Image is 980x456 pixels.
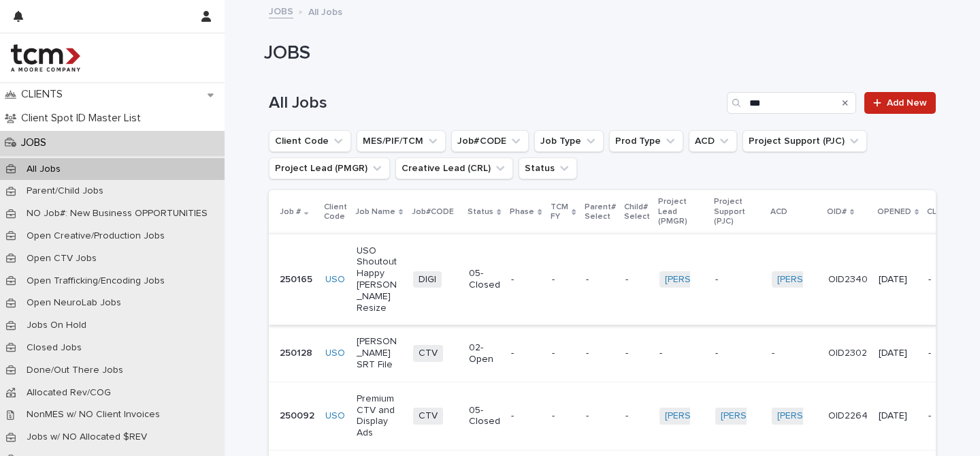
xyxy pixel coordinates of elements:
[469,405,500,428] p: 05-Closed
[280,410,314,422] p: 250092
[625,410,649,422] p: -
[469,342,500,365] p: 02-Open
[16,164,71,175] p: All Jobs
[11,44,80,72] img: 4hMmSqQkux38exxPVZHQ
[355,204,395,219] p: Job Name
[585,200,616,225] p: Parent# Select
[16,88,73,101] p: CLIENTS
[412,204,454,219] p: Job#CODE
[828,274,868,286] p: OID2340
[552,410,575,422] p: -
[772,348,817,359] p: -
[16,365,134,376] p: Done/Out There Jobs
[519,157,577,179] button: Status
[927,204,960,219] p: CLOSED
[280,274,314,286] p: 250165
[777,274,875,286] a: [PERSON_NAME]-TCM
[625,274,649,286] p: -
[468,204,493,219] p: Status
[624,200,650,225] p: Child# Select
[16,275,176,287] p: Open Trafficking/Encoding Jobs
[777,410,875,422] a: [PERSON_NAME]-TCM
[586,410,615,422] p: -
[928,348,967,359] p: -
[586,274,615,286] p: -
[16,431,158,443] p: Jobs w/ NO Allocated $REV
[16,297,132,309] p: Open NeuroLab Jobs
[879,348,917,359] p: [DATE]
[879,410,917,422] p: [DATE]
[324,200,347,225] p: Client Code
[280,348,314,359] p: 250128
[715,348,761,359] p: -
[721,410,818,422] a: [PERSON_NAME]-TCM
[828,410,868,422] p: OID2264
[269,130,351,152] button: Client Code
[325,274,345,286] a: USO
[609,130,683,152] button: Prod Type
[715,274,761,286] p: -
[511,348,540,359] p: -
[280,204,301,219] p: Job #
[325,410,345,422] a: USO
[16,185,114,197] p: Parent/Child Jobs
[269,157,390,179] button: Project Lead (PMGR)
[413,345,443,362] span: CTV
[658,194,706,229] p: Project Lead (PMGR)
[828,348,868,359] p: OID2302
[742,130,867,152] button: Project Support (PJC)
[928,410,967,422] p: -
[16,387,122,399] p: Allocated Rev/COG
[451,130,529,152] button: Job#CODE
[928,274,967,286] p: -
[325,348,345,359] a: USO
[413,408,443,425] span: CTV
[510,204,534,219] p: Phase
[469,268,500,291] p: 05-Closed
[308,3,342,18] p: All Jobs
[534,130,604,152] button: Job Type
[16,136,57,149] p: JOBS
[714,194,762,229] p: Project Support (PJC)
[16,112,152,125] p: Client Spot ID Master List
[269,3,293,18] a: JOBS
[395,157,513,179] button: Creative Lead (CRL)
[16,208,218,219] p: NO Job#: New Business OPPORTUNITIES
[727,92,856,114] input: Search
[586,348,615,359] p: -
[827,204,847,219] p: OID#
[264,42,931,65] h1: JOBS
[269,93,721,113] h1: All Jobs
[16,253,108,264] p: Open CTV Jobs
[887,98,927,108] span: Add New
[877,204,911,219] p: OPENED
[357,336,402,370] p: [PERSON_NAME] SRT File
[16,342,93,354] p: Closed Jobs
[16,230,176,242] p: Open Creative/Production Jobs
[665,274,762,286] a: [PERSON_NAME]-TCM
[689,130,737,152] button: ACD
[864,92,936,114] a: Add New
[552,274,575,286] p: -
[770,204,787,219] p: ACD
[659,348,705,359] p: -
[552,348,575,359] p: -
[665,410,762,422] a: [PERSON_NAME]-TCM
[357,245,402,314] p: USO Shoutout Happy [PERSON_NAME] Resize
[511,274,540,286] p: -
[357,130,446,152] button: MES/PIF/TCM
[879,274,917,286] p: [DATE]
[551,200,569,225] p: TCM FY
[511,410,540,422] p: -
[625,348,649,359] p: -
[357,393,402,439] p: Premium CTV and Display Ads
[413,271,442,288] span: DIGI
[16,320,97,331] p: Jobs On Hold
[16,409,171,421] p: NonMES w/ NO Client Invoices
